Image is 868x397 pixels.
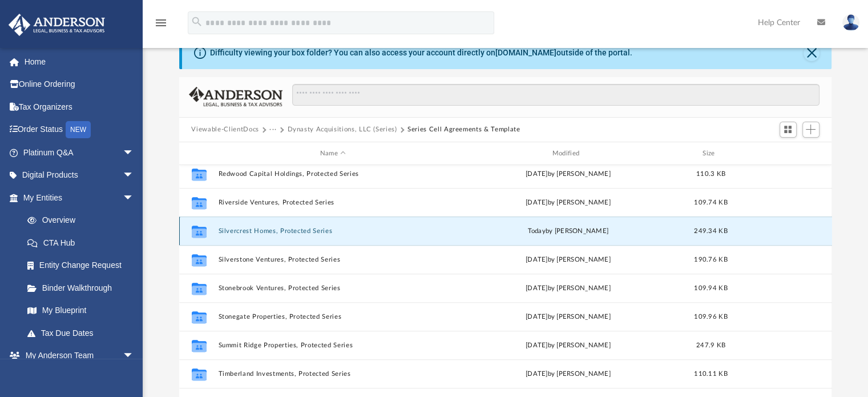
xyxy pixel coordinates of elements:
[218,199,448,206] button: Riverside Ventures, Protected Series
[738,149,818,159] div: id
[453,283,683,294] div: [DATE] by [PERSON_NAME]
[16,231,151,254] a: CTA Hub
[688,149,733,159] div: Size
[66,121,91,138] div: NEW
[218,170,448,178] button: Redwood Capital Holdings, Protected Series
[16,299,146,322] a: My Blueprint
[123,164,146,187] span: arrow_drop_down
[694,256,727,263] span: 190.76 KB
[407,125,520,135] button: Series Cell Agreements & Template
[5,14,108,36] img: Anderson Advisors Platinum Portal
[16,209,151,232] a: Overview
[16,276,151,299] a: Binder Walkthrough
[453,312,683,322] div: [DATE] by [PERSON_NAME]
[217,149,447,159] div: Name
[191,15,203,28] i: search
[218,227,448,235] button: Silvercrest Homes, Protected Series
[453,198,683,208] div: [DATE] by [PERSON_NAME]
[780,122,797,138] button: Switch to Grid View
[269,125,277,135] button: ···
[123,186,146,210] span: arrow_drop_down
[8,186,151,209] a: My Entitiesarrow_drop_down
[218,342,448,349] button: Summit Ridge Properties, Protected Series
[694,371,727,377] span: 110.11 KB
[8,50,151,73] a: Home
[804,45,819,61] button: Close
[218,313,448,320] button: Stonegate Properties, Protected Series
[154,16,168,30] i: menu
[292,84,819,106] input: Search files and folders
[453,340,683,351] div: [DATE] by [PERSON_NAME]
[218,370,448,378] button: Timberland Investments, Protected Series
[8,73,151,96] a: Online Ordering
[453,226,683,236] div: by [PERSON_NAME]
[527,228,545,234] span: today
[210,47,632,59] div: Difficulty viewing your box folder? You can also access your account directly on outside of the p...
[453,369,683,379] div: [DATE] by [PERSON_NAME]
[218,284,448,292] button: Stonebrook Ventures, Protected Series
[453,169,683,179] div: [DATE] by [PERSON_NAME]
[154,22,168,30] a: menu
[123,141,146,165] span: arrow_drop_down
[694,228,727,234] span: 249.34 KB
[287,125,397,135] button: Dynasty Acquisitions, LLC (Series)
[694,285,727,291] span: 109.94 KB
[696,342,725,348] span: 247.9 KB
[842,14,859,31] img: User Pic
[694,199,727,206] span: 109.74 KB
[453,149,683,159] div: Modified
[453,255,683,265] div: [DATE] by [PERSON_NAME]
[218,256,448,263] button: Silverstone Ventures, Protected Series
[191,125,259,135] button: Viewable-ClientDocs
[696,171,725,177] span: 110.3 KB
[694,314,727,320] span: 109.96 KB
[8,344,146,367] a: My Anderson Teamarrow_drop_down
[8,164,151,187] a: Digital Productsarrow_drop_down
[802,122,819,138] button: Add
[16,254,151,277] a: Entity Change Request
[184,149,212,159] div: id
[8,141,151,164] a: Platinum Q&Aarrow_drop_down
[8,118,151,142] a: Order StatusNEW
[8,95,151,118] a: Tax Organizers
[16,322,151,344] a: Tax Due Dates
[495,48,556,57] a: [DOMAIN_NAME]
[123,344,146,368] span: arrow_drop_down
